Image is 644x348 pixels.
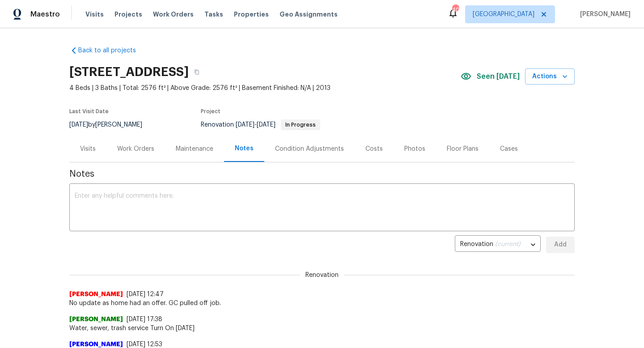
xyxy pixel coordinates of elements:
[189,64,205,80] button: Copy Address
[127,341,162,348] span: [DATE] 12:53
[69,170,575,178] span: Notes
[127,291,164,297] span: [DATE] 12:47
[576,10,631,19] span: [PERSON_NAME]
[500,144,518,153] div: Cases
[280,10,338,19] span: Geo Assignments
[235,144,254,153] div: Notes
[452,5,458,14] div: 40
[282,122,319,127] span: In Progress
[473,10,534,19] span: [GEOGRAPHIC_DATA]
[69,299,575,308] span: No update as home had an offer. GC pulled off job.
[85,10,104,19] span: Visits
[275,144,344,153] div: Condition Adjustments
[257,122,275,128] span: [DATE]
[404,144,425,153] div: Photos
[69,122,88,128] span: [DATE]
[204,11,223,17] span: Tasks
[69,109,109,114] span: Last Visit Date
[495,241,521,247] span: (current)
[300,271,344,280] span: Renovation
[201,122,320,128] span: Renovation
[69,315,123,324] span: [PERSON_NAME]
[525,68,575,85] button: Actions
[532,71,568,82] span: Actions
[236,122,275,128] span: -
[69,46,155,55] a: Back to all projects
[30,10,60,19] span: Maestro
[69,119,153,130] div: by [PERSON_NAME]
[80,144,96,153] div: Visits
[201,109,220,114] span: Project
[117,144,154,153] div: Work Orders
[69,324,575,333] span: Water, sewer, trash service Turn On [DATE]
[365,144,383,153] div: Costs
[127,316,162,323] span: [DATE] 17:38
[234,10,269,19] span: Properties
[69,84,461,93] span: 4 Beds | 3 Baths | Total: 2576 ft² | Above Grade: 2576 ft² | Basement Finished: N/A | 2013
[447,144,479,153] div: Floor Plans
[69,68,189,76] h2: [STREET_ADDRESS]
[477,72,520,81] span: Seen [DATE]
[236,122,254,128] span: [DATE]
[69,290,123,299] span: [PERSON_NAME]
[455,234,541,256] div: Renovation (current)
[153,10,194,19] span: Work Orders
[176,144,213,153] div: Maintenance
[114,10,142,19] span: Projects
